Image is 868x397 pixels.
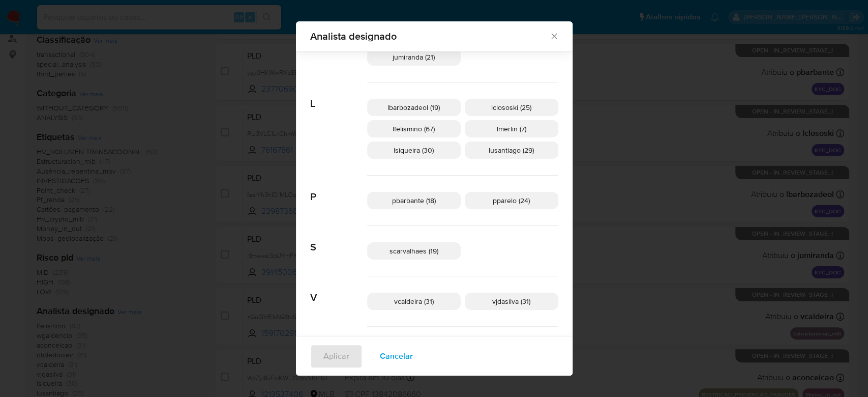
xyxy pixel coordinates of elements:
[310,31,550,41] span: Analista designado
[367,48,461,66] div: jumiranda (21)
[367,141,461,159] div: lsiqueira (30)
[392,195,436,206] span: pbarbante (18)
[380,345,413,367] span: Cancelar
[465,192,558,209] div: pparelo (24)
[394,296,434,306] span: vcaldeira (31)
[393,52,435,62] span: jumiranda (21)
[367,192,461,209] div: pbarbante (18)
[310,276,367,304] span: V
[387,102,440,112] span: lbarbozadeol (19)
[367,293,461,310] div: vcaldeira (31)
[310,176,367,203] span: P
[491,102,531,112] span: lclososki (25)
[489,145,534,155] span: lusantiago (29)
[492,296,530,306] span: vjdasilva (31)
[497,124,526,134] span: lmerlin (7)
[367,344,426,368] button: Cancelar
[310,82,367,110] span: L
[465,99,558,116] div: lclososki (25)
[465,293,558,310] div: vjdasilva (31)
[465,141,558,159] div: lusantiago (29)
[310,327,367,354] span: W
[367,242,461,260] div: scarvalhaes (19)
[549,31,558,40] button: Fechar
[394,145,434,155] span: lsiqueira (30)
[465,120,558,137] div: lmerlin (7)
[393,124,435,134] span: lfelismino (67)
[390,246,438,256] span: scarvalhaes (19)
[367,120,461,137] div: lfelismino (67)
[493,195,530,206] span: pparelo (24)
[367,99,461,116] div: lbarbozadeol (19)
[310,226,367,253] span: S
